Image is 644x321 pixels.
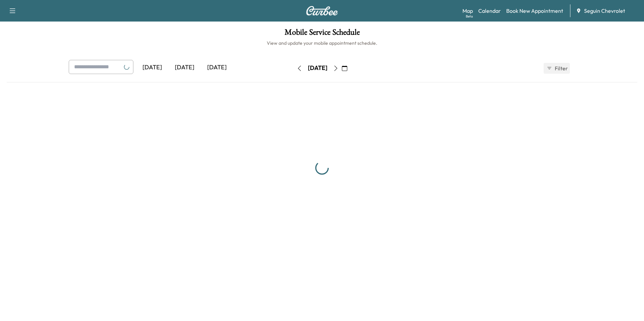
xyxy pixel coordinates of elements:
h6: View and update your mobile appointment schedule. [7,40,637,46]
div: [DATE] [168,60,201,75]
img: Curbee Logo [306,6,338,15]
a: Book New Appointment [506,7,563,15]
div: [DATE] [308,64,327,72]
h1: Mobile Service Schedule [7,28,637,40]
span: Filter [555,64,567,72]
div: [DATE] [136,60,168,75]
div: [DATE] [201,60,233,75]
div: Beta [466,14,473,19]
button: Filter [544,63,570,74]
a: MapBeta [462,7,473,15]
span: Seguin Chevrolet [584,7,625,15]
a: Calendar [478,7,501,15]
